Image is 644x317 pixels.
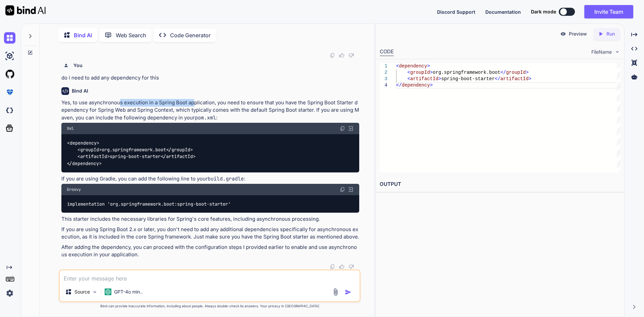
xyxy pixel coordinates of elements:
img: githubLight [4,68,15,80]
img: chevron down [614,49,620,55]
p: After adding the dependency, you can proceed with the configuration steps I provided earlier to e... [61,244,359,259]
span: Groovy [67,187,81,192]
p: Preview [569,31,587,37]
h6: You [73,62,83,69]
span: </ [500,70,506,75]
div: 1 [380,63,387,69]
span: dependency [399,63,427,69]
span: > [430,83,432,88]
img: dislike [348,53,354,58]
img: Pick Models [92,289,98,295]
code: implementation 'org.springframework.boot:spring-boot-starter' [67,201,231,208]
span: < > [77,147,102,153]
h2: OUTPUT [376,176,624,192]
img: Open in Browser [348,187,354,193]
img: copy [330,264,335,269]
span: artifactId [166,154,193,160]
button: Documentation [485,8,521,15]
span: < [407,76,410,82]
span: dependency [70,140,97,146]
span: </ [396,83,402,88]
img: icon [345,289,352,296]
p: Bind AI [74,31,92,39]
img: like [339,53,344,58]
p: do i need to add any dependency for this [61,74,359,82]
p: GPT-4o min.. [114,288,143,295]
img: dislike [348,264,354,269]
span: > [430,70,432,75]
p: Code Generator [170,31,211,39]
img: ai-studio [4,50,15,62]
div: CODE [380,48,394,56]
span: groupId [80,147,99,153]
img: Open in Browser [348,125,354,131]
p: If you are using Spring Boot 2.x or later, you don't need to add any additional dependencies spec... [61,226,359,241]
span: </ > [161,154,196,160]
span: FileName [591,49,612,55]
h6: Bind AI [72,88,88,94]
img: copy [340,187,345,192]
img: Bind AI [5,5,46,15]
span: > [526,70,528,75]
p: Run [606,31,615,37]
div: 2 [380,69,387,76]
span: Xml [67,126,74,131]
img: copy [330,53,335,58]
span: artifactId [410,76,438,82]
span: < [407,70,410,75]
p: If you are using Gradle, you can add the following line to your : [61,175,359,183]
div: 4 [380,82,387,89]
span: groupId [171,147,190,153]
img: preview [560,31,566,37]
span: > [427,63,430,69]
img: darkCloudIdeIcon [4,105,15,116]
span: Dark mode [531,8,556,15]
button: Invite Team [584,5,633,18]
p: Web Search [116,31,146,39]
span: < [396,63,399,69]
img: premium [4,87,15,98]
code: org.springframework.boot spring-boot-starter [67,140,196,167]
p: Yes, to use asynchronous execution in a Spring Boot application, you need to ensure that you have... [61,99,359,122]
span: > [529,76,531,82]
p: Bind can provide inaccurate information, including about people. Always double-check its answers.... [59,304,361,309]
span: dependency [72,160,99,166]
span: Discord Support [437,9,475,15]
div: 3 [380,76,387,82]
img: copy [340,126,345,131]
img: GPT-4o mini [105,288,111,295]
span: Documentation [485,9,521,15]
img: chat [4,32,15,44]
span: org.springframework.boot [433,70,500,75]
span: </ > [67,160,102,166]
span: </ [495,76,500,82]
span: artifactId [80,154,107,160]
p: Source [74,288,90,295]
span: < > [77,154,110,160]
span: groupId [410,70,430,75]
p: This starter includes the necessary libraries for Spring's core features, including asynchronous ... [61,215,359,223]
button: Discord Support [437,8,475,15]
code: pom.xml [195,114,216,121]
img: settings [4,287,15,299]
span: dependency [401,83,430,88]
span: > [438,76,441,82]
span: artifactId [500,76,529,82]
span: </ > [166,147,193,153]
span: spring-boot-starter [441,76,495,82]
img: attachment [332,288,339,296]
img: like [339,264,344,269]
code: build.gradle [208,175,244,182]
span: < > [67,140,99,146]
span: groupId [506,70,526,75]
